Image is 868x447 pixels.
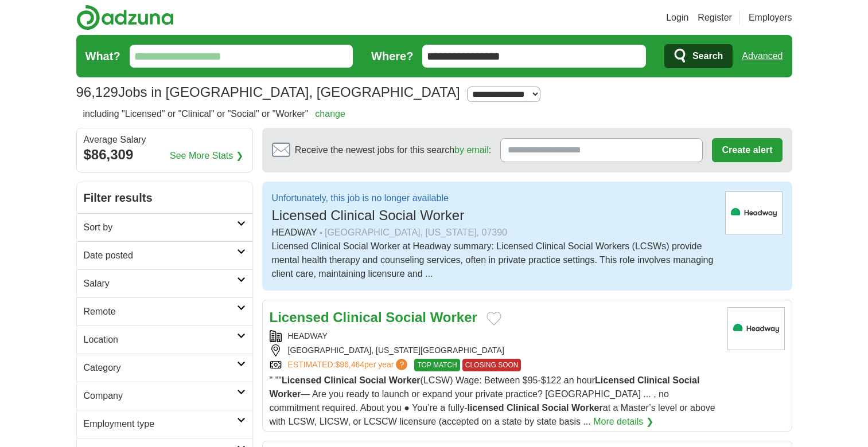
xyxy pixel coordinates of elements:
a: Salary [77,269,252,297]
span: Receive the newest jobs for this search : [295,143,491,157]
a: change [315,109,345,119]
button: Create alert [712,138,782,162]
span: CLOSING SOON [462,359,521,371]
div: [GEOGRAPHIC_DATA], [US_STATE], 07390 [325,226,507,240]
img: Headway logo [727,307,785,350]
label: What? [85,48,120,65]
strong: Social [672,375,699,385]
div: Licensed Clinical Social Worker at Headway summary: Licensed Clinical Social Workers (LCSWs) prov... [272,240,716,281]
p: Unfortunately, this job is no longer available [272,191,465,205]
strong: Social [542,403,569,413]
strong: Licensed [270,309,329,325]
h2: Remote [84,305,237,319]
strong: Clinical [507,403,539,413]
span: 96,129 [76,82,118,103]
h2: Filter results [77,182,252,213]
h2: Date posted [84,249,237,262]
a: Employers [749,11,792,25]
img: Adzuna logo [76,5,174,30]
a: Employment type [77,410,252,438]
span: $96,464 [335,360,364,369]
a: Date posted [77,241,252,269]
strong: Social [359,375,386,385]
a: Register [698,11,732,25]
a: Remote [77,297,252,326]
h2: including "Licensed" or "Clinical" or "Social" or "Worker" [83,107,345,121]
h2: Employment type [84,417,237,431]
a: by email [454,145,489,155]
span: TOP MATCH [414,359,460,371]
h2: Location [84,333,237,347]
strong: Clinical [324,375,357,385]
h2: Company [84,389,237,403]
span: ? [396,359,407,370]
button: Add to favorite jobs [486,312,501,326]
strong: Licensed [595,375,635,385]
strong: Worker [571,403,603,413]
span: - [320,226,322,240]
strong: Social [386,309,426,325]
h2: Salary [84,277,237,291]
h2: Sort by [84,221,237,234]
div: $86,309 [84,144,246,165]
a: Sort by [77,213,252,241]
strong: Clinical [333,309,382,325]
span: " "" (LCSW) Wage: Between $95-$122 an hour — Are you ready to launch or expand your private pract... [270,375,715,426]
a: More details ❯ [593,415,653,429]
a: Login [666,11,688,25]
a: Advanced [742,45,783,68]
a: Category [77,354,252,382]
a: Licensed Clinical Social Worker [270,309,477,325]
a: HEADWAY [288,331,328,340]
button: Search [664,44,733,68]
div: [GEOGRAPHIC_DATA], [US_STATE][GEOGRAPHIC_DATA] [270,344,718,356]
a: See More Stats ❯ [170,149,243,163]
span: Licensed Clinical Social Worker [272,207,465,223]
a: ESTIMATED:$96,464per year? [288,359,410,371]
span: Search [692,45,723,68]
a: Location [77,326,252,354]
img: One Red Cent (CPA) logo [725,191,783,234]
div: Average Salary [84,135,246,144]
strong: Worker [430,309,477,325]
strong: Licensed [282,375,321,385]
div: HEADWAY [272,226,716,240]
a: Company [77,382,252,410]
h1: Jobs in [GEOGRAPHIC_DATA], [GEOGRAPHIC_DATA] [76,84,460,100]
strong: licensed [467,403,504,413]
strong: Worker [270,389,301,399]
strong: Clinical [637,375,670,385]
h2: Category [84,361,237,375]
strong: Worker [389,375,421,385]
label: Where? [371,48,413,65]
